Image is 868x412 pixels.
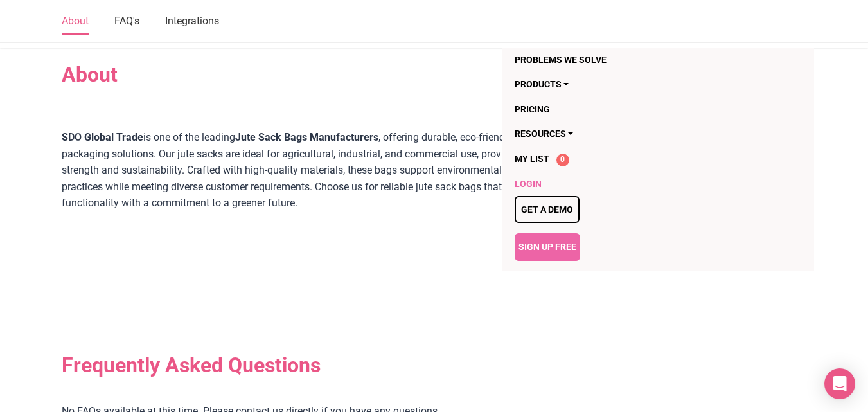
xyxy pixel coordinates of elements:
a: About [62,8,89,35]
h2: About [62,62,601,87]
a: Integrations [165,8,219,35]
a: Resources [515,121,750,146]
a: Pricing [515,97,750,121]
a: Get a demo [515,196,580,223]
a: Login [515,172,750,196]
a: Sign Up Free [515,233,580,260]
div: Open Intercom Messenger [824,368,855,399]
span: My List [515,154,549,164]
span: 0 [556,154,569,166]
a: Jute Sack Bags Manufacturers [235,131,378,143]
a: Problems we solve [515,48,750,72]
strong: SDO Global Trade [62,131,143,143]
a: FAQ's [114,8,139,35]
div: is one of the leading , offering durable, eco-friendly, and cost-effective packaging solutions. O... [62,112,601,211]
a: My List 0 [515,147,750,172]
a: Products [515,72,750,96]
h2: Frequently Asked Questions [62,353,601,377]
